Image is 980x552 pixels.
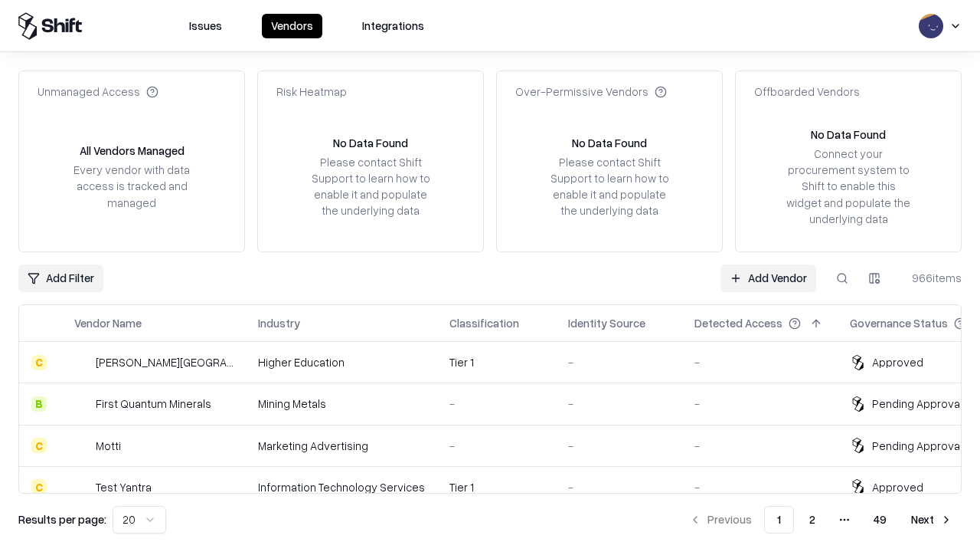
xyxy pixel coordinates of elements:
[872,479,923,495] div: Approved
[449,479,544,495] div: Tier 1
[568,479,670,495] div: -
[568,354,670,370] div: -
[872,438,962,454] div: Pending Approval
[258,479,425,495] div: Information Technology Services
[811,127,886,143] div: No Data Found
[694,438,825,454] div: -
[572,135,647,151] div: No Data Found
[68,162,195,210] div: Every vendor with data access is tracked and managed
[694,315,782,331] div: Detected Access
[276,84,347,100] div: Risk Heatmap
[307,154,434,219] div: Please contact Shift Support to learn how to enable it and populate the underlying data
[694,479,825,495] div: -
[515,84,667,100] div: Over-Permissive Vendors
[797,506,828,534] button: 2
[31,438,47,453] div: C
[31,396,47,412] div: B
[568,315,645,331] div: Identity Source
[180,14,231,38] button: Issues
[353,14,433,38] button: Integrations
[720,264,816,292] a: Add Vendor
[449,438,544,454] div: -
[31,355,47,370] div: C
[80,143,185,159] div: All Vendors Managed
[861,506,899,534] button: 49
[872,354,923,370] div: Approved
[96,396,211,412] div: First Quantum Minerals
[96,354,234,370] div: [PERSON_NAME][GEOGRAPHIC_DATA]
[449,354,544,370] div: Tier 1
[258,354,425,370] div: Higher Education
[449,396,544,412] div: -
[74,479,90,495] img: Test Yantra
[96,438,121,454] div: Motti
[900,270,962,286] div: 966 items
[785,146,912,227] div: Connect your procurement system to Shift to enable this widget and populate the underlying data
[872,396,962,412] div: Pending Approval
[694,354,825,370] div: -
[18,511,106,527] p: Results per page:
[31,479,47,495] div: C
[18,264,103,292] button: Add Filter
[262,14,322,38] button: Vendors
[680,506,962,534] nav: pagination
[546,154,673,219] div: Please contact Shift Support to learn how to enable it and populate the underlying data
[258,315,300,331] div: Industry
[902,506,962,534] button: Next
[754,84,860,100] div: Offboarded Vendors
[568,438,670,454] div: -
[38,84,158,100] div: Unmanaged Access
[568,396,670,412] div: -
[764,506,794,534] button: 1
[258,396,425,412] div: Mining Metals
[74,315,142,331] div: Vendor Name
[449,315,519,331] div: Classification
[694,396,825,412] div: -
[258,438,425,454] div: Marketing Advertising
[96,479,152,495] div: Test Yantra
[74,355,90,370] img: Reichman University
[333,135,408,151] div: No Data Found
[850,315,948,331] div: Governance Status
[74,438,90,453] img: Motti
[74,396,90,412] img: First Quantum Minerals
